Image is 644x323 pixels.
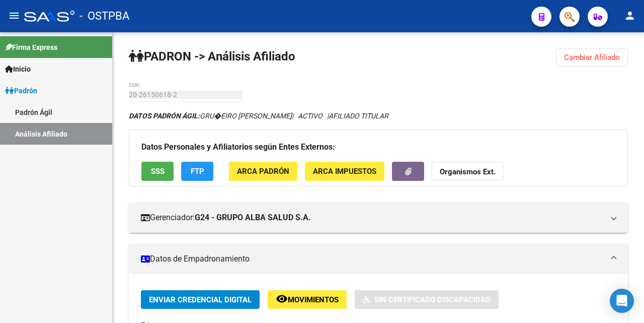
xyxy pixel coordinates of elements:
strong: Organismos Ext. [440,168,496,177]
button: Enviar Credencial Digital [141,290,260,309]
span: Enviar Credencial Digital [149,295,252,304]
mat-icon: person [624,10,636,22]
span: Cambiar Afiliado [564,53,620,62]
button: Sin Certificado Discapacidad [355,290,499,309]
span: Movimientos [288,295,339,304]
mat-expansion-panel-header: Gerenciador:G24 - GRUPO ALBA SALUD S.A. [129,203,628,233]
span: Padrón [5,85,37,96]
strong: PADRON -> Análisis Afiliado [129,49,295,63]
strong: DATOS PADRÓN ÁGIL: [129,112,200,120]
span: ARCA Impuestos [313,167,376,176]
span: Firma Express [5,42,57,53]
span: GRU�EIRO [PERSON_NAME] [129,112,292,120]
mat-expansion-panel-header: Datos de Empadronamiento [129,244,628,274]
span: FTP [191,167,204,176]
span: ARCA Padrón [237,167,289,176]
mat-panel-title: Gerenciador: [141,212,604,223]
i: | ACTIVO | [129,112,388,120]
mat-panel-title: Datos de Empadronamiento [141,253,604,265]
span: Sin Certificado Discapacidad [374,295,491,304]
span: SSS [151,167,165,176]
button: ARCA Impuestos [305,162,384,180]
button: Movimientos [268,290,347,309]
span: - OSTPBA [79,5,129,27]
button: SSS [141,162,174,180]
h3: Datos Personales y Afiliatorios según Entes Externos: [141,140,615,154]
mat-icon: menu [8,10,20,22]
button: ARCA Padrón [229,162,297,180]
mat-icon: remove_red_eye [276,293,288,305]
div: Open Intercom Messenger [610,289,634,313]
span: AFILIADO TITULAR [329,112,388,120]
strong: G24 - GRUPO ALBA SALUD S.A. [195,212,311,223]
button: Organismos Ext. [432,162,504,180]
span: Inicio [5,63,31,75]
button: FTP [181,162,213,180]
button: Cambiar Afiliado [556,48,628,67]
